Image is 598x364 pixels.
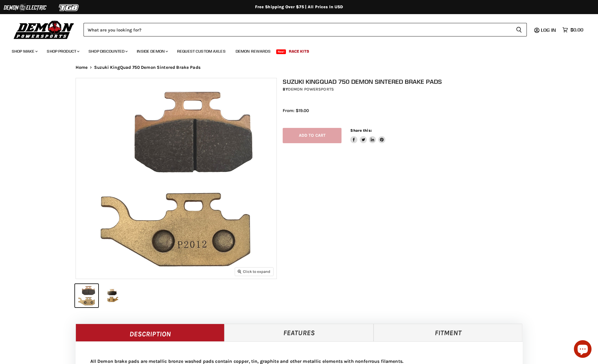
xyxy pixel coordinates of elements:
span: Log in [541,27,556,33]
a: Shop Make [7,45,41,57]
button: Suzuki KingQuad 750 Demon Sintered Brake Pads thumbnail [100,284,123,307]
h1: Suzuki KingQuad 750 Demon Sintered Brake Pads [283,78,529,85]
a: Request Custom Axles [173,45,230,57]
button: Click to expand [235,268,273,275]
input: Search [84,23,511,36]
a: Race Kits [284,45,314,57]
span: From: $19.00 [283,108,309,113]
span: Share this: [350,128,372,133]
aside: Share this: [350,128,385,143]
a: Demon Powersports [288,87,334,92]
a: Shop Discounted [84,45,131,57]
img: Demon Powersports [12,19,76,40]
a: Log in [538,27,559,33]
div: by [283,86,529,93]
button: Search [511,23,527,36]
img: Demon Electric Logo 2 [3,2,47,13]
span: Suzuki KingQuad 750 Demon Sintered Brake Pads [94,65,201,70]
a: Features [224,324,374,341]
form: Product [84,23,527,36]
span: $0.00 [570,27,583,33]
button: Suzuki KingQuad 750 Demon Sintered Brake Pads thumbnail [75,284,98,307]
img: TGB Logo 2 [47,2,91,13]
img: Suzuki KingQuad 750 Demon Sintered Brake Pads [76,78,276,279]
ul: Main menu [7,43,582,57]
inbox-online-store-chat: Shopify online store chat [572,340,593,359]
a: Shop Product [42,45,83,57]
a: Fitment [374,324,523,341]
div: Free Shipping Over $75 | All Prices In USD [64,4,534,10]
a: Home [76,65,88,70]
a: Demon Rewards [231,45,275,57]
a: $0.00 [559,26,586,34]
a: Description [76,324,225,341]
a: Inside Demon [132,45,171,57]
span: New! [276,49,286,54]
span: Click to expand [238,269,270,274]
nav: Breadcrumbs [64,65,534,70]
